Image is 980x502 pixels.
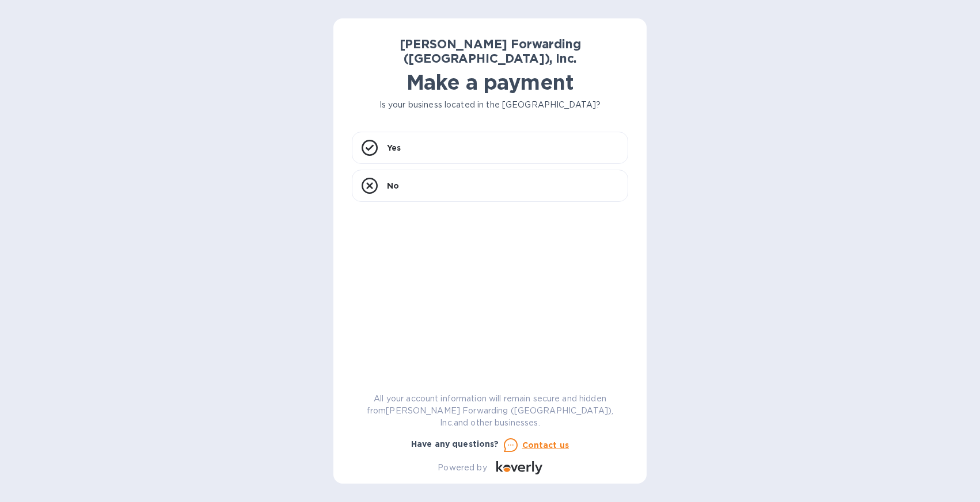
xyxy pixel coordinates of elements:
p: Is your business located in the [GEOGRAPHIC_DATA]? [352,99,628,111]
p: Powered by [438,462,487,474]
u: Contact us [522,440,569,450]
p: No [387,180,399,191]
b: [PERSON_NAME] Forwarding ([GEOGRAPHIC_DATA]), Inc. [400,37,581,66]
b: Have any questions? [411,439,499,449]
h1: Make a payment [352,70,628,94]
p: All your account information will remain secure and hidden from [PERSON_NAME] Forwarding ([GEOGRA... [352,393,628,429]
p: Yes [387,142,401,154]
